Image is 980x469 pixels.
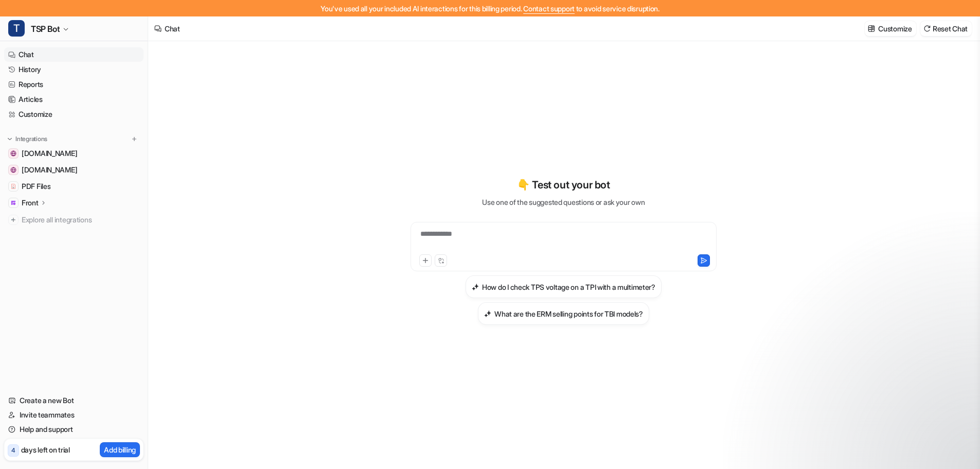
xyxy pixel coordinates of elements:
a: Explore all integrations [4,213,144,227]
a: History [4,62,144,77]
p: 4 [11,446,15,455]
p: Integrations [15,135,47,143]
img: customize [868,25,875,32]
button: Customize [865,21,916,36]
a: Invite teammates [4,408,144,422]
a: Chat [4,47,144,62]
a: PDF FilesPDF Files [4,179,144,194]
button: Integrations [4,134,50,144]
div: Chat [165,23,180,34]
img: menu_add.svg [131,135,138,143]
p: days left on trial [21,444,70,455]
h3: How do I check TPS voltage on a TPI with a multimeter? [482,282,655,292]
button: Reset Chat [920,21,972,36]
img: PDF Files [10,183,16,189]
span: T [8,20,25,37]
img: expand menu [6,135,13,143]
button: What are the ERM selling points for TBI models?What are the ERM selling points for TBI models? [478,302,649,325]
a: Reports [4,77,144,92]
a: Create a new Bot [4,393,144,408]
img: What are the ERM selling points for TBI models? [484,310,491,318]
button: Add billing [100,442,140,457]
p: Customize [878,23,912,34]
button: How do I check TPS voltage on a TPI with a multimeter?How do I check TPS voltage on a TPI with a ... [466,275,662,298]
h3: What are the ERM selling points for TBI models? [494,308,643,319]
p: Use one of the suggested questions or ask your own [482,197,645,207]
a: Articles [4,92,144,107]
img: explore all integrations [8,215,19,225]
a: Help and support [4,422,144,437]
img: www.tsp-erm.com [10,167,16,173]
a: Customize [4,107,144,121]
p: Add billing [104,444,136,455]
img: www.twostrokeperformance.com.au [10,150,16,157]
p: Front [22,198,39,208]
span: TSP Bot [31,22,60,36]
img: reset [923,25,931,32]
span: PDF Files [22,181,50,192]
a: www.twostrokeperformance.com.au[DOMAIN_NAME] [4,146,144,161]
span: [DOMAIN_NAME] [22,148,77,159]
span: [DOMAIN_NAME] [22,165,77,175]
img: How do I check TPS voltage on a TPI with a multimeter? [472,283,479,291]
span: Explore all integrations [22,212,139,228]
a: www.tsp-erm.com[DOMAIN_NAME] [4,163,144,177]
p: 👇 Test out your bot [517,177,610,193]
img: Front [10,200,16,206]
span: Contact support [523,4,575,13]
